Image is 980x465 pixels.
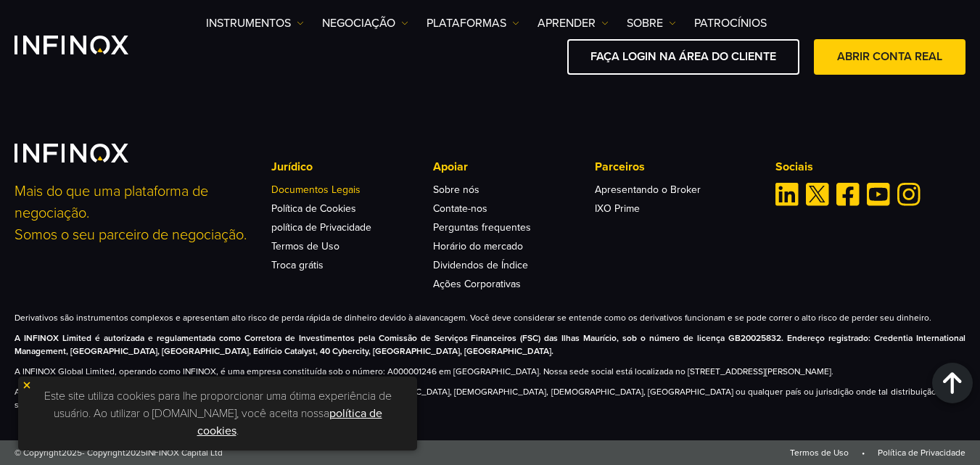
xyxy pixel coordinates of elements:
[806,183,829,206] a: Twitter
[595,202,640,215] a: IXO Prime
[433,240,523,252] a: Horário do mercado
[595,160,645,174] font: Parceiros
[206,15,304,32] a: Instrumentos
[775,183,799,206] a: Linkedin
[271,160,313,174] font: Jurídico
[271,240,339,252] a: Termos de Uso
[837,49,942,64] font: ABRIR CONTA REAL
[15,387,965,410] font: As informações neste site não são direcionadas a residentes do [GEOGRAPHIC_DATA], [DEMOGRAPHIC_DA...
[775,160,813,174] font: Sociais
[433,259,528,271] a: Dividendos de Índice
[814,39,965,75] a: ABRIR CONTA REAL
[15,183,208,222] font: Mais do que uma plataforma de negociação.
[790,448,849,458] a: Termos de Uso
[15,226,247,244] font: Somos o seu parceiro de negociação.
[82,448,125,458] font: - Copyright
[322,15,408,32] a: NEGOCIAÇÃO
[271,259,324,271] a: Troca grátis
[433,278,521,290] a: Ações Corporativas
[15,448,62,458] font: © Copyright
[627,16,663,30] font: SOBRE
[125,448,146,458] font: 2025
[433,202,487,215] a: Contate-nos
[271,184,361,196] a: Documentos Legais
[836,183,860,206] a: Facebook
[271,202,356,215] a: Política de Cookies
[433,160,468,174] font: Apoiar
[538,15,609,32] a: Aprender
[15,36,162,54] a: Logotipo INFINOX
[595,184,701,196] a: Apresentando o Broker
[878,448,965,458] a: Política de Privacidade
[862,448,865,458] font: •
[146,448,223,458] font: INFINOX Capital Ltd
[433,221,531,234] a: Perguntas frequentes
[694,15,767,32] a: PATROCÍNIOS
[236,424,239,438] font: .
[567,39,799,75] a: FAÇA LOGIN NA ÁREA DO CLIENTE
[694,16,767,30] font: PATROCÍNIOS
[897,183,921,206] a: Instagram
[44,389,392,421] font: Este site utiliza cookies para lhe proporcionar uma ótima experiência de usuário. Ao utilizar o [...
[867,183,890,206] a: YouTube
[206,16,291,30] font: Instrumentos
[590,49,776,64] font: FAÇA LOGIN NA ÁREA DO CLIENTE
[538,16,596,30] font: Aprender
[15,333,965,356] font: A INFINOX Limited é autorizada e regulamentada como Corretora de Investimentos pela Comissão de S...
[15,313,931,323] font: Derivativos são instrumentos complexos e apresentam alto risco de perda rápida de dinheiro devido...
[62,448,82,458] font: 2025
[427,15,519,32] a: PLATAFORMAS
[15,366,833,376] font: A INFINOX Global Limited, operando como INFINOX, é uma empresa constituída sob o número: A0000012...
[271,221,371,234] a: política de Privacidade
[427,16,506,30] font: PLATAFORMAS
[22,380,32,390] img: ícone amarelo de fechamento
[433,184,479,196] a: Sobre nós
[627,15,676,32] a: SOBRE
[322,16,395,30] font: NEGOCIAÇÃO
